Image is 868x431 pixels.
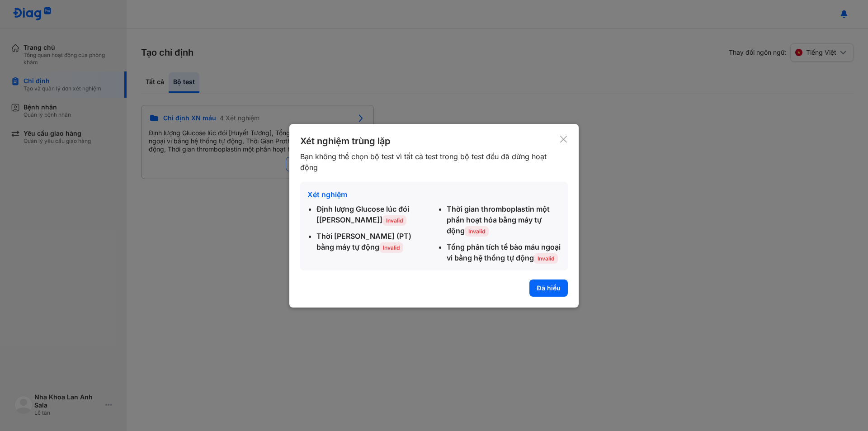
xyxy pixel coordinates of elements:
[382,215,406,226] span: Invalid
[534,253,558,264] span: Invalid
[447,204,561,236] div: Thời gian thromboplastin một phần hoạt hóa bằng máy tự động
[465,226,489,237] span: Invalid
[316,231,430,252] div: Thời [PERSON_NAME] (PT) bằng máy tự động
[379,242,403,253] span: Invalid
[447,242,561,263] div: Tổng phân tích tế bào máu ngoại vi bằng hệ thống tự động
[529,279,568,297] button: Đã hiểu
[300,135,559,147] div: Xét nghiệm trùng lặp
[300,151,559,173] div: Bạn không thể chọn bộ test vì tất cả test trong bộ test đều đã dừng hoạt động
[316,204,430,225] div: Định lượng Glucose lúc đói [[PERSON_NAME]]
[307,189,561,200] div: Xét nghiệm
